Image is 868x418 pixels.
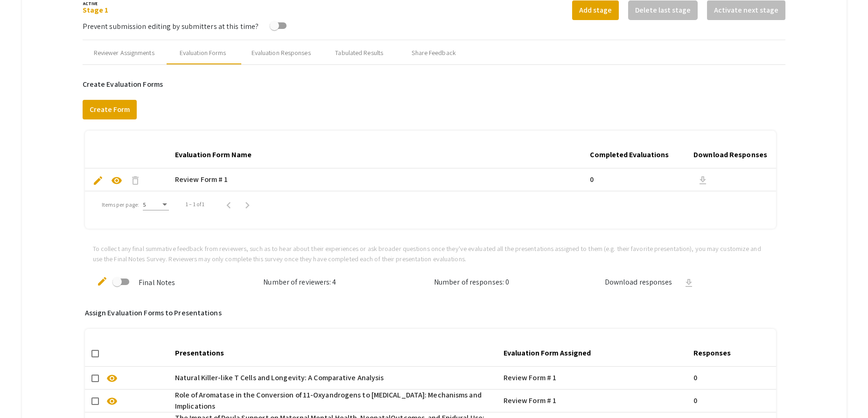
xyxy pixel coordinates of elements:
[605,277,672,288] span: Download responses
[89,170,107,189] button: edit
[175,348,232,359] div: Presentations
[434,277,509,287] span: Number of responses: 0
[92,175,104,186] span: edit
[126,170,145,189] button: delete
[93,244,769,264] p: To collect any final summative feedback from reviewers, such as to hear about their experiences o...
[500,390,690,412] mat-cell: Review Form # 1
[572,0,619,20] button: Add stage
[504,348,599,359] div: Evaluation Form Assigned
[97,276,108,287] span: edit
[586,168,690,191] mat-cell: 0
[175,149,252,160] div: Evaluation Form Name
[693,170,712,189] button: download
[590,149,677,160] div: Completed Evaluations
[628,0,698,20] button: Delete last stage
[252,48,311,58] div: Evaluation Responses
[693,348,739,359] div: Responses
[83,100,137,119] button: Create Form
[175,149,260,160] div: Evaluation Form Name
[175,348,224,359] div: Presentations
[85,308,777,317] h6: Assign Evaluation Forms to Presentations
[94,48,154,58] div: Reviewer Assignments
[683,278,694,289] span: download
[180,48,226,58] div: Evaluation Forms
[690,390,776,412] mat-cell: 0
[143,201,146,208] span: 5
[690,367,776,389] mat-cell: 0
[590,149,669,160] div: Completed Evaluations
[693,348,731,359] div: Responses
[500,367,690,389] mat-cell: Review Form # 1
[103,369,121,387] button: visibility
[139,278,175,287] span: Final Notes
[697,175,708,186] span: download
[219,195,238,214] button: Previous page
[102,201,140,209] div: Items per page:
[83,5,109,15] a: Stage 1
[103,391,121,410] button: visibility
[130,175,141,186] span: delete
[263,277,336,287] span: Number of reviewers: 4
[171,168,586,191] mat-cell: Review Form # 1
[83,21,259,31] span: Prevent submission editing by submitters at this time?
[143,202,169,208] mat-select: Items per page:
[335,48,383,58] div: Tabulated Results
[111,175,122,186] span: visibility
[93,271,112,290] button: edit
[106,373,118,384] span: visibility
[504,348,591,359] div: Evaluation Form Assigned
[412,48,455,58] div: Share Feedback
[690,142,776,168] mat-header-cell: Download Responses
[707,0,785,20] button: Activate next stage
[238,195,257,214] button: Next page
[186,200,204,209] div: 1 – 1 of 1
[83,80,786,89] h6: Create Evaluation Forms
[107,170,126,189] button: visibility
[7,376,40,411] iframe: Chat
[106,396,118,407] span: visibility
[175,372,384,383] span: Natural Killer-like T Cells and Longevity: A Comparative Analysis
[679,273,698,292] button: download
[175,390,496,412] span: Role of Aromatase in the Conversion of 11-Oxyandrogens to [MEDICAL_DATA]: Mechanisms and Implicat...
